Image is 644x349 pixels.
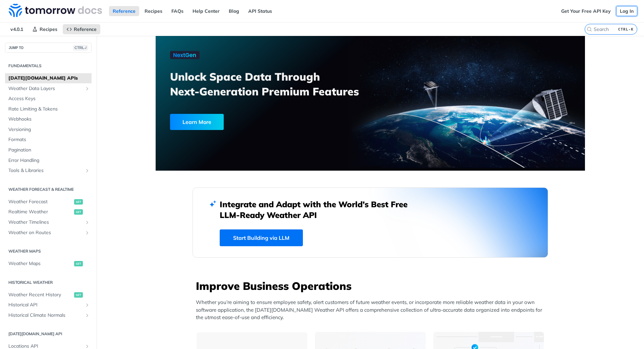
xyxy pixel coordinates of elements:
span: Access Keys [8,95,90,102]
a: Access Keys [5,94,92,104]
a: Formats [5,135,92,145]
h2: Fundamentals [5,63,92,69]
a: Learn More [170,114,336,130]
button: Show subpages for Locations API [85,344,90,349]
svg: Search [587,27,592,32]
a: Reference [109,6,139,16]
span: Pagination [8,147,90,154]
button: Show subpages for Weather Timelines [85,220,90,225]
span: Weather Recent History [8,292,72,298]
span: Recipes [40,26,57,32]
h3: Unlock Space Data Through Next-Generation Premium Features [170,69,378,99]
span: v4.0.1 [7,24,27,34]
h2: Weather Forecast & realtime [5,186,92,192]
a: Reference [63,24,100,34]
button: Show subpages for Historical Climate Normals [85,313,90,318]
span: Error Handling [8,157,90,164]
span: Weather Data Layers [8,85,83,92]
a: Help Center [189,6,223,16]
a: Blog [225,6,243,16]
button: JUMP TOCTRL-/ [5,43,92,53]
span: Historical Climate Normals [8,312,83,319]
span: [DATE][DOMAIN_NAME] APIs [8,75,90,82]
span: Historical API [8,302,83,308]
img: NextGen [170,51,200,59]
a: Weather TimelinesShow subpages for Weather Timelines [5,217,92,227]
h3: Improve Business Operations [196,278,548,293]
span: CTRL-/ [73,45,88,50]
a: FAQs [168,6,187,16]
span: Versioning [8,126,90,133]
a: Realtime Weatherget [5,207,92,217]
p: Whether you’re aiming to ensure employee safety, alert customers of future weather events, or inc... [196,299,548,321]
a: Versioning [5,125,92,135]
a: Log In [616,6,637,16]
h2: Integrate and Adapt with the World’s Best Free LLM-Ready Weather API [220,199,418,220]
span: get [74,261,83,266]
span: Weather on Routes [8,229,83,236]
a: Recipes [141,6,166,16]
span: Weather Timelines [8,219,83,226]
span: Rate Limiting & Tokens [8,106,90,113]
span: get [74,292,83,298]
a: Weather Data LayersShow subpages for Weather Data Layers [5,84,92,94]
span: Realtime Weather [8,209,72,215]
span: get [74,199,83,205]
a: Weather Forecastget [5,197,92,207]
a: Error Handling [5,156,92,166]
span: Webhooks [8,116,90,123]
a: Rate Limiting & Tokens [5,104,92,114]
kbd: CTRL-K [616,26,635,33]
a: Tools & LibrariesShow subpages for Tools & Libraries [5,166,92,176]
span: Tools & Libraries [8,167,83,174]
button: Show subpages for Historical API [85,302,90,308]
span: get [74,209,83,215]
a: Historical Climate NormalsShow subpages for Historical Climate Normals [5,310,92,320]
a: Recipes [29,24,61,34]
span: Reference [74,26,97,32]
a: [DATE][DOMAIN_NAME] APIs [5,73,92,83]
button: Show subpages for Weather Data Layers [85,86,90,91]
a: Weather Mapsget [5,259,92,269]
a: API Status [245,6,276,16]
button: Show subpages for Tools & Libraries [85,168,90,173]
a: Weather on RoutesShow subpages for Weather on Routes [5,228,92,238]
a: Webhooks [5,114,92,124]
a: Historical APIShow subpages for Historical API [5,300,92,310]
a: Start Building via LLM [220,229,303,246]
div: Learn More [170,114,224,130]
img: Tomorrow.io Weather API Docs [9,4,102,17]
h2: Historical Weather [5,279,92,286]
a: Pagination [5,145,92,155]
h2: [DATE][DOMAIN_NAME] API [5,331,92,337]
span: Weather Maps [8,260,72,267]
span: Formats [8,136,90,143]
a: Get Your Free API Key [557,6,614,16]
button: Show subpages for Weather on Routes [85,230,90,235]
span: Weather Forecast [8,199,72,205]
a: Weather Recent Historyget [5,290,92,300]
h2: Weather Maps [5,248,92,254]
